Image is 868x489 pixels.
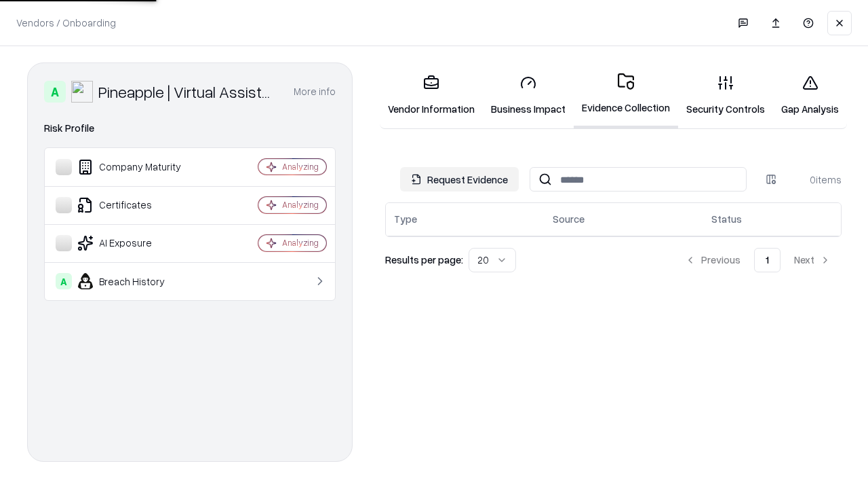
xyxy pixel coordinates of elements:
a: Evidence Collection [574,62,678,128]
a: Gap Analysis [773,64,847,127]
div: Analyzing [282,237,319,249]
div: Status [711,212,742,226]
a: Security Controls [678,64,773,127]
div: Type [394,212,417,226]
button: 1 [754,248,781,272]
div: Pineapple | Virtual Assistant Agency [98,81,277,103]
a: Vendor Information [380,64,483,127]
div: Certificates [56,197,218,213]
div: Analyzing [282,199,319,211]
nav: pagination [674,248,842,272]
p: Vendors / Onboarding [16,16,116,30]
button: Request Evidence [400,167,519,192]
div: Analyzing [282,161,319,173]
div: A [56,273,72,289]
div: 0 items [787,173,842,187]
div: Company Maturity [56,159,218,175]
div: Source [553,212,585,226]
div: Risk Profile [44,120,336,137]
button: More info [294,79,336,104]
a: Business Impact [483,64,574,127]
div: AI Exposure [56,235,218,251]
div: A [44,81,66,103]
img: Pineapple | Virtual Assistant Agency [71,81,93,103]
p: Results per page: [385,253,463,267]
div: Breach History [56,273,218,289]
